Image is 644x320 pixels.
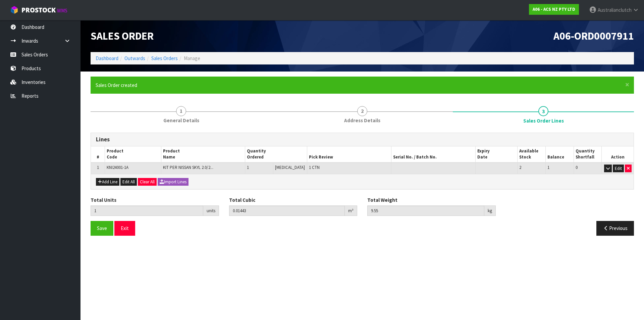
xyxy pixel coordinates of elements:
th: # [91,146,105,163]
span: 1 [97,165,99,170]
span: 1 [547,165,549,170]
span: 2 [357,106,367,116]
input: Total Units [91,205,203,216]
a: Dashboard [96,55,118,61]
span: 0 [576,165,578,170]
th: Pick Review [307,146,391,163]
button: Add Line [96,178,119,186]
th: Available Stock [518,146,546,163]
input: Total Cubic [229,205,345,216]
th: Balance [546,146,574,163]
th: Product Name [161,146,245,163]
a: Outwards [124,55,145,61]
button: Exit [114,221,135,235]
span: ProStock [21,6,56,14]
span: 1 CTN [309,165,320,170]
th: Quantity Shortfall [574,146,602,163]
label: Total Cubic [229,196,255,203]
button: Edit [613,165,624,173]
small: WMS [57,7,67,14]
button: Save [91,221,113,235]
button: Edit All [120,178,137,186]
span: General Details [163,117,199,124]
label: Total Units [91,196,116,203]
button: Clear All [138,178,157,186]
th: Quantity Ordered [245,146,307,163]
input: Total Weight [367,205,484,216]
span: Address Details [344,117,380,124]
span: 1 [247,165,249,170]
span: 3 [538,106,548,116]
span: Sales Order Lines [523,117,564,124]
button: Previous [596,221,634,235]
span: × [625,80,629,89]
span: Sales Order [91,29,154,43]
strong: A06 - ACS NZ PTY LTD [533,6,575,12]
label: Total Weight [367,196,397,203]
span: KIT PER NISSAN SKYL 2.0/2... [163,165,213,170]
th: Expiry Date [476,146,518,163]
span: Sales Order Lines [91,128,634,241]
h3: Lines [96,136,629,143]
button: Import Lines [158,178,189,186]
a: Sales Orders [151,55,178,61]
img: cube-alt.png [10,6,18,14]
span: [MEDICAL_DATA] [275,165,305,170]
div: kg [484,205,496,216]
span: Manage [184,55,200,61]
span: 1 [176,106,186,116]
div: units [203,205,219,216]
span: Australianclutch [598,7,632,13]
th: Serial No. / Batch No. [391,146,476,163]
span: Save [97,225,107,231]
span: Sales Order created [96,82,137,88]
span: KNI24001-1A [107,165,128,170]
span: A06-ORD0007911 [553,29,634,43]
th: Product Code [105,146,161,163]
th: Action [602,146,634,163]
span: 2 [519,165,521,170]
div: m³ [345,205,357,216]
